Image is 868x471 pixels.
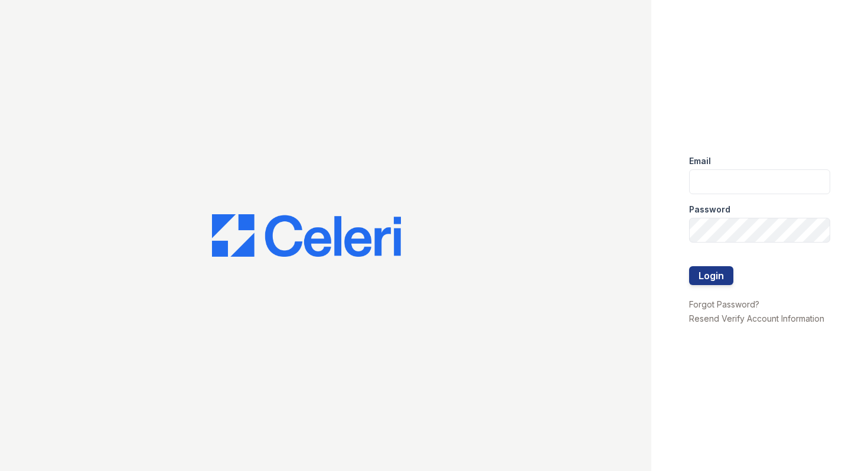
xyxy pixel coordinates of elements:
button: Login [689,266,733,285]
label: Email [689,155,711,167]
label: Password [689,204,730,215]
a: Forgot Password? [689,299,759,309]
img: CE_Logo_Blue-a8612792a0a2168367f1c8372b55b34899dd931a85d93a1a3d3e32e68fde9ad4.png [212,214,401,257]
a: Resend Verify Account Information [689,313,824,323]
